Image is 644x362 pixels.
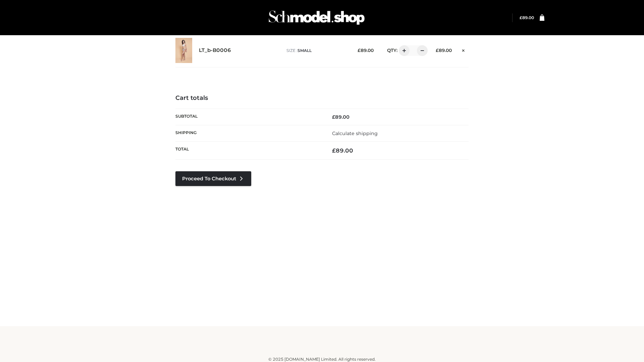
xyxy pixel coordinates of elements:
a: LT_b-B0006 [199,47,231,54]
bdi: 89.00 [358,48,374,53]
th: Shipping [175,125,322,141]
a: £89.00 [520,15,534,20]
th: Subtotal [175,109,322,125]
div: QTY: [380,45,425,56]
a: Proceed to Checkout [175,171,251,186]
bdi: 89.00 [332,147,353,154]
a: Remove this item [459,45,469,54]
span: £ [332,114,335,120]
bdi: 89.00 [436,48,452,53]
span: SMALL [298,48,312,53]
th: Total [175,142,322,160]
bdi: 89.00 [332,114,350,120]
span: £ [436,48,439,53]
a: Calculate shipping [332,130,378,136]
h4: Cart totals [175,95,469,102]
img: Schmodel Admin 964 [266,4,367,31]
bdi: 89.00 [520,15,534,20]
span: £ [358,48,361,53]
p: size : [286,48,347,54]
span: £ [332,147,336,154]
span: £ [520,15,522,20]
